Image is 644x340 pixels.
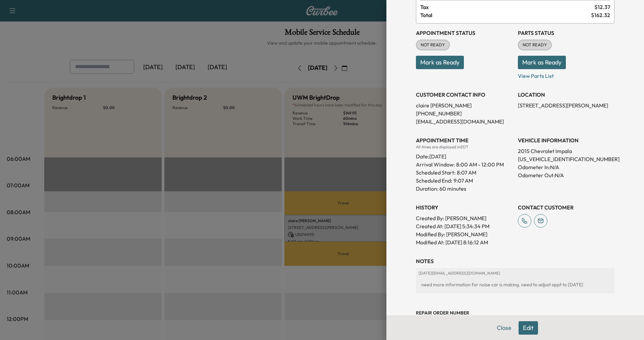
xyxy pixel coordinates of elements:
[519,321,538,335] button: Edit
[518,155,614,163] p: [US_VEHICLE_IDENTIFICATION_NUMBER]
[518,69,614,80] p: View Parts List
[416,144,513,150] div: All times are displayed in EDT
[416,185,513,193] p: Duration: 60 minutes
[518,163,614,171] p: Odometer In: N/A
[518,136,614,144] h3: VEHICLE INFORMATION
[416,117,513,126] p: [EMAIL_ADDRESS][DOMAIN_NAME]
[416,91,513,99] h3: CUSTOMER CONTACT INFO
[416,101,513,109] p: claire [PERSON_NAME]
[416,29,513,37] h3: Appointment Status
[518,147,614,155] p: 2015 Chevrolet Impala
[456,160,504,168] span: 8:00 AM - 12:00 PM
[416,150,513,160] div: Date: [DATE]
[416,230,513,238] p: Modified By : [PERSON_NAME]
[453,177,473,185] p: 9:07 AM
[518,101,614,109] p: [STREET_ADDRESS][PERSON_NAME]
[416,214,513,222] p: Created By : [PERSON_NAME]
[416,238,513,246] p: Modified At : [DATE] 8:16:12 AM
[518,91,614,99] h3: LOCATION
[417,42,449,48] span: NOT READY
[416,56,464,69] button: Mark as Ready
[416,168,455,177] p: Scheduled Start:
[420,3,594,11] span: Tax
[416,222,513,230] p: Created At : [DATE] 5:34:34 PM
[416,257,614,265] h3: NOTES
[518,56,566,69] button: Mark as Ready
[416,160,513,168] p: Arrival Window:
[518,203,614,211] h3: CONTACT CUSTOMER
[518,171,614,179] p: Odometer Out: N/A
[416,203,513,211] h3: History
[419,279,612,291] div: need more information for noise car is making. need to adjust appt to [DATE]
[591,11,610,19] span: $ 162.32
[416,177,452,185] p: Scheduled End:
[457,168,476,177] p: 8:07 AM
[416,109,513,117] p: [PHONE_NUMBER]
[492,321,516,335] button: Close
[519,42,551,48] span: NOT READY
[416,309,614,316] h3: Repair Order number
[594,3,610,11] span: $ 12.37
[416,136,513,144] h3: APPOINTMENT TIME
[420,11,591,19] span: Total
[518,29,614,37] h3: Parts Status
[419,271,612,276] p: [DATE] | [EMAIL_ADDRESS][DOMAIN_NAME]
